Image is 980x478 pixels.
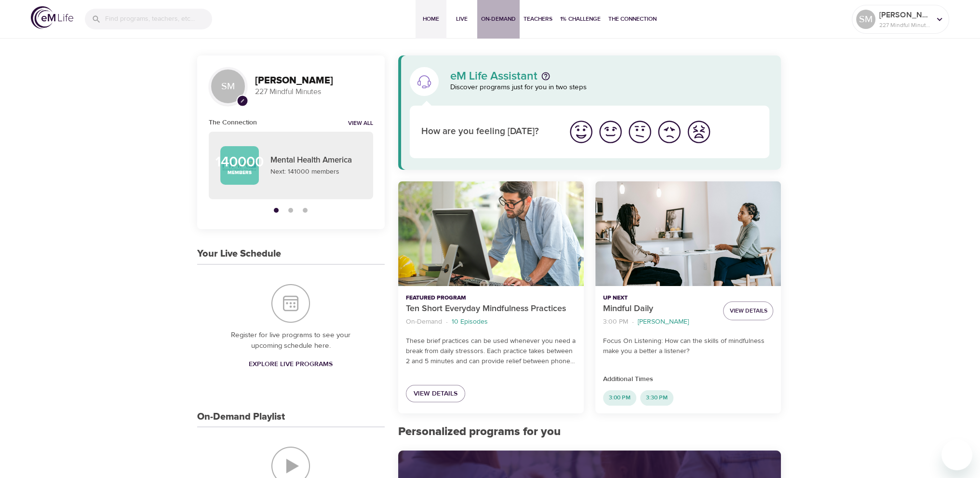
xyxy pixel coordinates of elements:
input: Find programs, teachers, etc... [105,9,212,29]
p: These brief practices can be used whenever you need a break from daily stressors. Each practice t... [406,336,576,367]
nav: breadcrumb [406,315,576,328]
img: worst [685,119,712,145]
p: Up Next [603,294,715,302]
div: 3:30 PM [640,390,673,406]
span: Home [419,14,443,24]
p: 140000 [215,155,264,169]
button: View Details [723,301,773,320]
p: Ten Short Everyday Mindfulness Practices [406,302,576,315]
p: Focus On Listening: How can the skills of mindfulness make you a better a listener? [603,336,773,356]
span: View Details [414,388,457,400]
span: The Connection [608,14,657,24]
h6: The Connection [209,117,257,128]
p: Members [228,169,252,177]
img: Your Live Schedule [271,284,310,323]
a: View all notifications [348,120,373,128]
img: eM Life Assistant [416,74,432,89]
p: 3:00 PM [603,317,628,327]
img: bad [656,119,683,145]
a: Explore Live Programs [245,355,336,373]
div: SM [856,10,875,29]
button: Ten Short Everyday Mindfulness Practices [398,181,584,286]
div: SM [209,67,247,106]
h3: On-Demand Playlist [197,411,285,423]
a: View Details [406,385,465,403]
p: [PERSON_NAME] [638,317,689,327]
img: ok [627,119,653,145]
span: 3:30 PM [640,394,673,402]
h2: Personalized programs for you [398,425,781,439]
img: good [597,119,624,145]
iframe: Button to launch messaging window [941,439,972,470]
span: On-Demand [481,14,516,24]
p: Mindful Daily [603,302,715,315]
h3: Your Live Schedule [197,248,281,259]
button: I'm feeling worst [684,117,713,147]
p: Next: 141000 members [270,167,362,177]
p: Featured Program [406,294,576,302]
li: · [632,315,634,328]
button: I'm feeling bad [655,117,684,147]
img: logo [31,6,73,29]
p: Discover programs just for you in two steps [450,82,770,93]
span: 3:00 PM [603,394,636,402]
p: 227 Mindful Minutes [879,21,930,29]
p: Register for live programs to see your upcoming schedule here. [216,330,365,352]
img: great [568,119,594,145]
li: · [446,315,448,328]
p: eM Life Assistant [450,70,537,82]
span: Explore Live Programs [249,358,333,370]
button: I'm feeling ok [625,117,655,147]
p: 227 Mindful Minutes [255,86,373,97]
span: Live [450,14,473,24]
span: View Details [729,306,767,316]
h3: [PERSON_NAME] [255,75,373,86]
span: 1% Challenge [560,14,601,24]
p: On-Demand [406,317,442,327]
p: [PERSON_NAME] [879,9,930,21]
div: 3:00 PM [603,390,636,406]
p: Mental Health America [270,154,362,167]
button: Mindful Daily [595,181,781,286]
p: How are you feeling [DATE]? [421,125,555,139]
p: Additional Times [603,374,773,384]
button: I'm feeling good [596,117,625,147]
button: I'm feeling great [566,117,596,147]
p: 10 Episodes [452,317,488,327]
nav: breadcrumb [603,315,715,328]
span: Teachers [524,14,552,24]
